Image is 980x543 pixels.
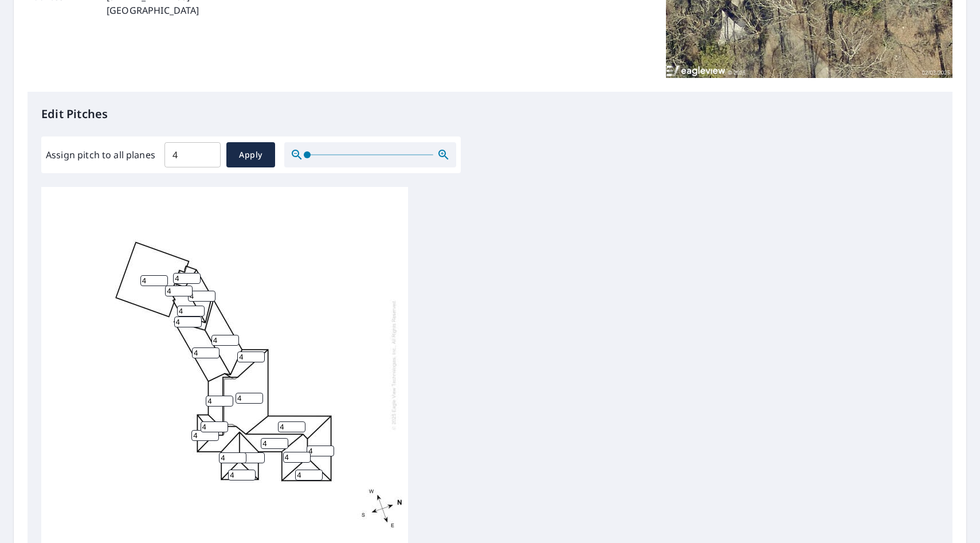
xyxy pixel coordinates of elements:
button: Apply [226,142,275,167]
p: Edit Pitches [41,106,939,123]
label: Assign pitch to all planes [46,148,155,162]
input: 00.0 [164,139,221,171]
span: Apply [236,148,266,162]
